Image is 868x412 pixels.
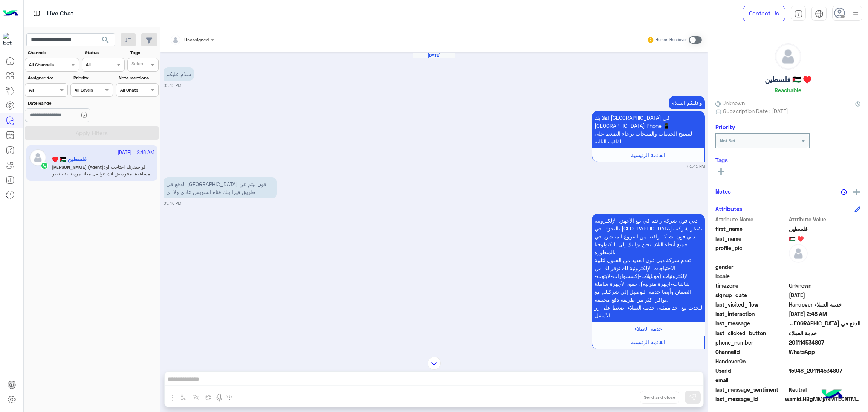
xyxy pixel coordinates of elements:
[715,310,787,318] span: last_interaction
[184,37,209,43] span: Unassigned
[789,357,861,365] span: null
[715,244,787,261] span: profile_pic
[656,37,687,43] small: Human Handover
[164,67,194,81] p: 24/9/2025, 5:45 PM
[819,382,845,408] img: hulul-logo.png
[28,49,78,56] label: Channel:
[765,75,811,84] h5: فلسطين 🇵🇸 ♥️
[715,124,735,130] h6: Priority
[789,310,861,318] span: 2025-09-24T23:48:59.885Z
[789,339,861,346] span: 201114534807
[715,386,787,394] span: last_message_sentiment
[3,6,18,21] img: Logo
[592,111,705,148] p: 24/9/2025, 5:45 PM
[164,200,181,206] small: 05:46 PM
[634,325,662,332] span: خدمة العملاء
[413,53,455,58] h6: [DATE]
[631,152,665,158] span: القائمة الرئيسية
[720,138,735,143] b: Not Set
[789,367,861,375] span: 15948_201114534807
[715,301,787,308] span: last_visited_flow
[47,9,73,19] p: Live Chat
[853,189,860,195] img: add
[715,235,787,243] span: last_name
[789,282,861,290] span: Unknown
[785,395,860,403] span: wamid.HBgMMjAxMTE0NTM0ODA3FQIAEhggQUM1RDdGNjU2MTM1QzBEODFCOEU4NTM3MDZCQTc3MEEA
[851,9,860,18] img: profile
[715,357,787,365] span: HandoverOn
[715,291,787,299] span: signup_date
[715,376,787,384] span: email
[715,263,787,271] span: gender
[791,6,806,21] a: tab
[789,235,861,243] span: 🇵🇸 ♥️
[715,99,745,107] span: Unknown
[715,367,787,375] span: UserId
[164,82,181,89] small: 05:45 PM
[789,263,861,271] span: null
[28,75,67,81] label: Assigned to:
[130,60,145,69] div: Select
[715,215,787,223] span: Attribute Name
[631,339,665,345] span: القائمة الرئيسية
[715,319,787,327] span: last_message
[789,225,861,233] span: فلسطين
[3,33,17,46] img: 1403182699927242
[715,339,787,346] span: phone_number
[794,9,803,18] img: tab
[101,35,110,44] span: search
[73,75,112,81] label: Priority
[25,126,159,140] button: Apply Filters
[428,357,441,370] img: scroll
[789,244,808,263] img: defaultAdmin.png
[789,386,861,394] span: 0
[743,6,785,21] a: Contact Us
[789,215,861,223] span: Attribute Value
[715,157,860,163] h6: Tags
[32,9,41,18] img: tab
[164,177,277,198] p: 24/9/2025, 5:46 PM
[715,272,787,280] span: locale
[85,49,124,56] label: Status
[715,188,731,195] h6: Notes
[715,225,787,233] span: first_name
[715,205,742,212] h6: Attributes
[715,395,784,403] span: last_message_id
[789,319,861,327] span: الدفع في دبي فون بيتم عن طريق فيزا بنك قناه السويس عادي ولا اي
[640,391,679,404] button: Send and close
[789,348,861,356] span: 2
[592,214,705,322] p: 24/9/2025, 5:46 PM
[775,44,801,69] img: defaultAdmin.png
[715,329,787,337] span: last_clicked_button
[789,272,861,280] span: null
[119,75,157,81] label: Note mentions
[775,87,801,93] h6: Reachable
[723,107,788,115] span: Subscription Date : [DATE]
[789,376,861,384] span: null
[789,291,861,299] span: 2025-09-24T14:45:56.408Z
[789,329,861,337] span: خدمة العملاء
[815,9,824,18] img: tab
[130,49,158,56] label: Tags
[715,282,787,290] span: timezone
[841,189,847,195] img: notes
[669,96,705,109] p: 24/9/2025, 5:45 PM
[96,33,115,49] button: search
[687,163,705,169] small: 05:45 PM
[28,100,112,107] label: Date Range
[715,348,787,356] span: ChannelId
[789,301,861,308] span: Handover خدمة العملاء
